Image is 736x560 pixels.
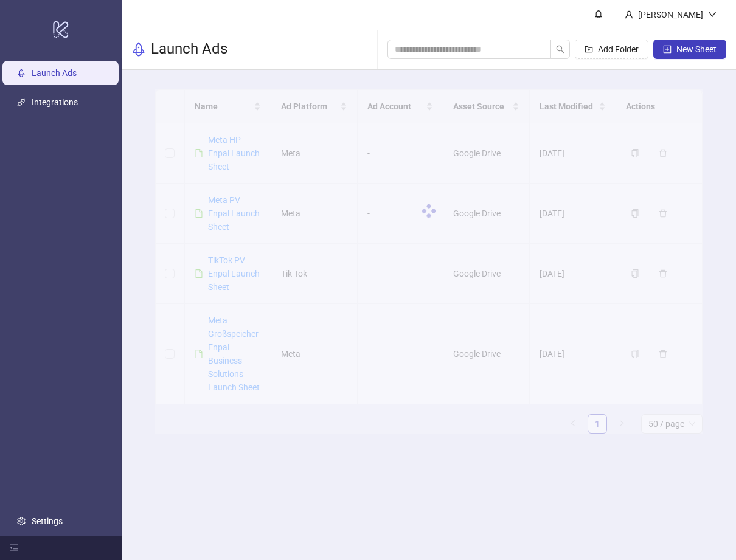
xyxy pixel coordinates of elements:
[585,45,593,54] span: folder-add
[676,44,717,54] span: New Sheet
[633,8,708,21] div: [PERSON_NAME]
[598,44,639,54] span: Add Folder
[663,45,672,54] span: plus-square
[594,10,603,18] span: bell
[151,40,227,59] h3: Launch Ads
[625,10,633,19] span: user
[32,97,78,107] a: Integrations
[708,10,717,19] span: down
[131,42,146,57] span: rocket
[653,40,726,59] button: New Sheet
[575,40,648,59] button: Add Folder
[10,544,18,552] span: menu-fold
[32,516,63,526] a: Settings
[32,68,77,78] a: Launch Ads
[556,45,564,54] span: search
